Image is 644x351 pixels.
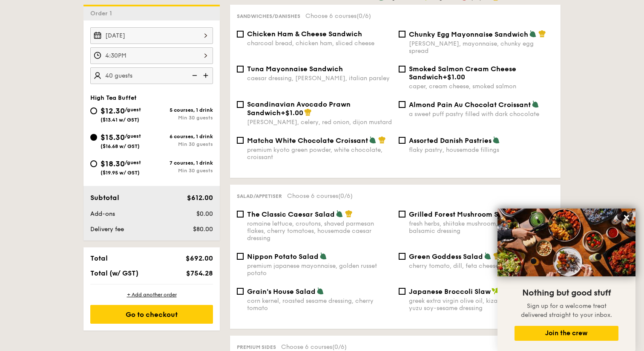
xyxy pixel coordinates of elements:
[101,170,140,176] span: ($19.95 w/ GST)
[247,65,343,73] span: Tuna Mayonnaise Sandwich
[409,252,483,261] span: Green Goddess Salad
[152,168,213,174] div: Min 30 guests
[409,262,554,270] div: cherry tomato, dill, feta cheese
[90,67,213,84] input: Number of guests
[237,31,244,38] input: Chicken Ham & Cheese Sandwichcharcoal bread, chicken ham, sliced cheese
[101,117,139,123] span: ($13.41 w/ GST)
[620,211,633,224] button: Close
[90,94,137,102] span: High Tea Buffet
[90,194,119,202] span: Subtotal
[336,210,343,218] img: icon-vegetarian.fe4039eb.svg
[247,262,392,277] div: premium japanese mayonnaise, golden russet potato
[101,159,125,168] span: $18.30
[125,133,141,139] span: /guest
[399,31,405,38] input: Chunky Egg Mayonnaise Sandwich[PERSON_NAME], mayonnaise, chunky egg spread
[332,343,347,351] span: (0/6)
[237,193,282,199] span: Salad/Appetiser
[247,146,392,161] div: premium kyoto green powder, white chocolate, croissant
[304,108,312,116] img: icon-chef-hat.a58ddaea.svg
[247,136,368,145] span: Matcha White Chocolate Croissant
[521,302,612,319] span: Sign up for a welcome treat delivered straight to your inbox.
[125,160,141,165] span: /guest
[493,252,501,260] img: icon-chef-hat.a58ddaea.svg
[409,136,492,145] span: Assorted Danish Pastries
[237,66,244,73] input: Tuna Mayonnaise Sandwichcaesar dressing, [PERSON_NAME], italian parsley
[345,210,353,218] img: icon-chef-hat.a58ddaea.svg
[152,115,213,121] div: Min 30 guests
[196,210,213,218] span: $0.00
[492,136,500,144] img: icon-vegetarian.fe4039eb.svg
[187,67,200,84] img: icon-reduce.1d2dbef1.svg
[90,305,213,324] div: Go to checkout
[369,136,377,144] img: icon-vegetarian.fe4039eb.svg
[399,211,405,218] input: Grilled Forest Mushroom Saladfresh herbs, shiitake mushroom, king oyster, balsamic dressing
[356,12,371,20] span: (0/6)
[409,30,528,38] span: Chunky Egg Mayonnaise Sandwich
[101,106,125,116] span: $12.30
[193,226,213,233] span: $80.00
[409,210,514,218] span: Grilled Forest Mushroom Salad
[287,192,353,200] span: Choose 6 courses
[247,40,392,47] div: charcoal bread, chicken ham, sliced cheese
[101,143,140,149] span: ($16.68 w/ GST)
[281,343,347,351] span: Choose 6 courses
[90,210,115,218] span: Add-ons
[237,13,300,19] span: Sandwiches/Danishes
[529,30,537,38] img: icon-vegetarian.fe4039eb.svg
[399,253,405,260] input: Green Goddess Saladcherry tomato, dill, feta cheese
[247,220,392,242] div: romaine lettuce, croutons, shaved parmesan flakes, cherry tomatoes, housemade caesar dressing
[247,297,392,312] div: corn kernel, roasted sesame dressing, cherry tomato
[237,211,244,218] input: The Classic Caesar Saladromaine lettuce, croutons, shaved parmesan flakes, cherry tomatoes, house...
[247,252,319,261] span: Nippon Potato Salad
[237,101,244,108] input: Scandinavian Avocado Prawn Sandwich+$1.00[PERSON_NAME], celery, red onion, dijon mustard
[90,47,213,64] input: Event time
[152,160,213,166] div: 7 courses, 1 drink
[237,253,244,260] input: Nippon Potato Saladpremium japanese mayonnaise, golden russet potato
[125,107,141,113] span: /guest
[316,287,324,295] img: icon-vegetarian.fe4039eb.svg
[152,133,213,139] div: 6 courses, 1 drink
[399,101,405,108] input: Almond Pain Au Chocolat Croissanta sweet puff pastry filled with dark chocolate
[90,254,108,262] span: Total
[187,194,213,202] span: $612.00
[305,12,371,20] span: Choose 6 courses
[409,101,531,109] span: Almond Pain Au Chocolat Croissant
[338,192,353,200] span: (0/6)
[247,75,392,82] div: caesar dressing, [PERSON_NAME], italian parsley
[443,73,465,81] span: +$1.00
[484,252,492,260] img: icon-vegetarian.fe4039eb.svg
[409,220,554,235] div: fresh herbs, shiitake mushroom, king oyster, balsamic dressing
[399,288,405,295] input: Japanese Broccoli Slawgreek extra virgin olive oil, kizami nori, ginger, yuzu soy-sesame dressing
[101,133,125,142] span: $15.30
[409,297,554,312] div: greek extra virgin olive oil, kizami nori, ginger, yuzu soy-sesame dressing
[497,209,635,276] img: DSC07876-Edit02-Large.jpeg
[152,107,213,113] div: 5 courses, 1 drink
[399,137,405,144] input: Assorted Danish Pastriesflaky pastry, housemade fillings
[247,210,335,218] span: The Classic Caesar Salad
[237,288,244,295] input: Grain's House Saladcorn kernel, roasted sesame dressing, cherry tomato
[409,65,516,81] span: Smoked Salmon Cream Cheese Sandwich
[538,30,546,38] img: icon-chef-hat.a58ddaea.svg
[90,269,138,277] span: Total (w/ GST)
[532,100,539,108] img: icon-vegetarian.fe4039eb.svg
[200,67,213,84] img: icon-add.58712e84.svg
[90,291,213,298] div: + Add another order
[409,287,491,296] span: Japanese Broccoli Slaw
[90,226,124,233] span: Delivery fee
[247,30,362,38] span: Chicken Ham & Cheese Sandwich
[186,254,213,262] span: $692.00
[237,344,276,350] span: Premium sides
[90,160,97,167] input: $18.30/guest($19.95 w/ GST)7 courses, 1 drinkMin 30 guests
[399,66,405,73] input: Smoked Salmon Cream Cheese Sandwich+$1.00caper, cream cheese, smoked salmon
[409,146,554,154] div: flaky pastry, housemade fillings
[378,136,386,144] img: icon-chef-hat.a58ddaea.svg
[247,119,392,126] div: [PERSON_NAME], celery, red onion, dijon mustard
[152,141,213,147] div: Min 30 guests
[492,287,500,295] img: icon-vegan.f8ff3823.svg
[281,109,303,117] span: +$1.00
[186,269,213,277] span: $754.28
[409,40,554,55] div: [PERSON_NAME], mayonnaise, chunky egg spread
[409,110,554,118] div: a sweet puff pastry filled with dark chocolate
[90,107,97,114] input: $12.30/guest($13.41 w/ GST)5 courses, 1 drinkMin 30 guests
[247,100,351,117] span: Scandinavian Avocado Prawn Sandwich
